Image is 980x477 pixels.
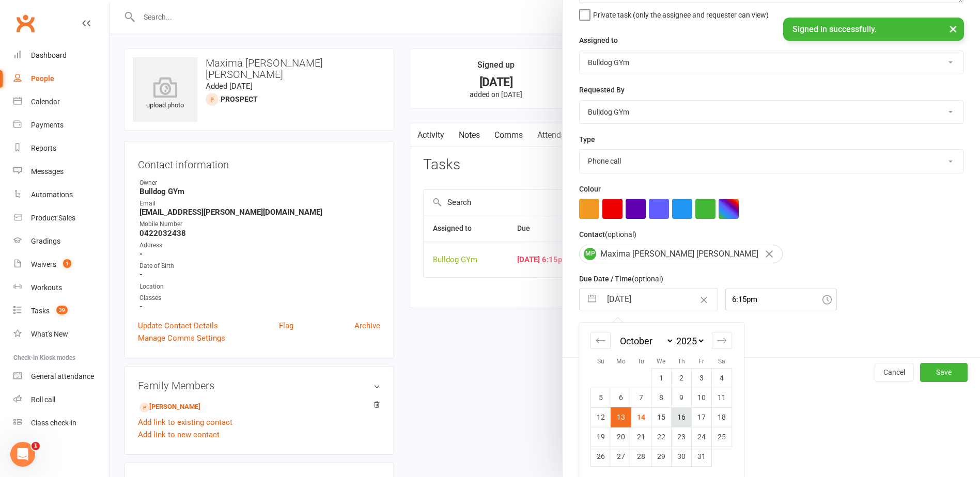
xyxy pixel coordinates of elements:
[631,388,651,407] td: Tuesday, October 7, 2025
[13,411,109,435] a: Class kiosk mode
[63,259,71,268] span: 1
[590,332,611,349] div: Move backward to switch to the previous month.
[584,248,596,260] span: MP
[591,427,611,447] td: Sunday, October 19, 2025
[13,299,109,323] a: Tasks 39
[597,358,604,365] small: Su
[712,407,732,427] td: Saturday, October 18, 2025
[672,427,692,447] td: Thursday, October 23, 2025
[593,7,769,19] span: Private task (only the assignee and requester can view)
[712,368,732,388] td: Saturday, October 4, 2025
[591,447,611,466] td: Sunday, October 26, 2025
[651,368,672,388] td: Wednesday, October 1, 2025
[611,427,631,447] td: Monday, October 20, 2025
[31,307,50,315] div: Tasks
[692,368,712,388] td: Friday, October 3, 2025
[698,358,704,365] small: Fr
[31,167,64,176] div: Messages
[31,74,54,83] div: People
[31,283,62,292] div: Workouts
[579,229,636,240] label: Contact
[672,447,692,466] td: Thursday, October 30, 2025
[12,10,38,36] a: Clubworx
[13,323,109,346] a: What's New
[31,237,60,245] div: Gradings
[31,330,68,338] div: What's New
[13,137,109,160] a: Reports
[651,427,672,447] td: Wednesday, October 22, 2025
[31,260,56,268] div: Waivers
[579,320,639,331] label: Email preferences
[31,190,73,199] div: Automations
[651,447,672,466] td: Wednesday, October 29, 2025
[631,447,651,466] td: Tuesday, October 28, 2025
[13,90,109,114] a: Calendar
[13,230,109,253] a: Gradings
[792,24,877,34] span: Signed in successfully.
[695,290,713,309] button: Clear Date
[651,407,672,427] td: Wednesday, October 15, 2025
[32,442,40,450] span: 1
[920,363,968,381] button: Save
[579,134,595,145] label: Type
[579,84,625,96] label: Requested By
[579,273,663,284] label: Due Date / Time
[13,114,109,137] a: Payments
[591,407,611,427] td: Sunday, October 12, 2025
[712,427,732,447] td: Saturday, October 25, 2025
[718,358,725,365] small: Sa
[31,372,94,380] div: General attendance
[56,306,68,314] span: 39
[13,183,109,206] a: Automations
[692,388,712,407] td: Friday, October 10, 2025
[31,144,56,152] div: Reports
[631,407,651,427] td: Tuesday, October 14, 2025
[611,388,631,407] td: Monday, October 6, 2025
[31,419,76,427] div: Class check-in
[13,365,109,388] a: General attendance kiosk mode
[579,245,783,263] div: Maxima [PERSON_NAME] [PERSON_NAME]
[657,358,665,365] small: We
[712,332,732,349] div: Move forward to switch to the next month.
[13,253,109,276] a: Waivers 1
[692,427,712,447] td: Friday, October 24, 2025
[712,388,732,407] td: Saturday, October 11, 2025
[31,395,55,404] div: Roll call
[13,160,109,183] a: Messages
[637,358,644,365] small: Tu
[692,407,712,427] td: Friday, October 17, 2025
[692,447,712,466] td: Friday, October 31, 2025
[616,358,626,365] small: Mo
[13,206,109,230] a: Product Sales
[611,407,631,427] td: Selected. Monday, October 13, 2025
[31,214,75,222] div: Product Sales
[611,447,631,466] td: Monday, October 27, 2025
[631,427,651,447] td: Tuesday, October 21, 2025
[605,230,636,239] small: (optional)
[10,442,35,467] iframe: Intercom live chat
[632,275,663,283] small: (optional)
[31,98,60,106] div: Calendar
[13,67,109,90] a: People
[651,388,672,407] td: Wednesday, October 8, 2025
[944,18,962,40] button: ×
[672,388,692,407] td: Thursday, October 9, 2025
[13,388,109,411] a: Roll call
[591,388,611,407] td: Sunday, October 5, 2025
[31,121,64,129] div: Payments
[875,363,914,381] button: Cancel
[31,51,67,59] div: Dashboard
[579,183,601,195] label: Colour
[13,276,109,299] a: Workouts
[678,358,685,365] small: Th
[672,407,692,427] td: Thursday, October 16, 2025
[13,44,109,67] a: Dashboard
[672,368,692,388] td: Thursday, October 2, 2025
